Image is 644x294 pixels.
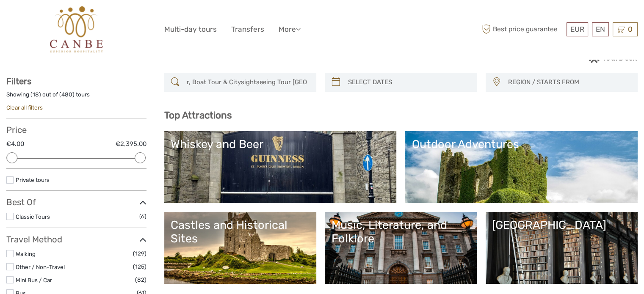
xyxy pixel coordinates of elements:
a: Walking [16,250,36,257]
h3: Travel Method [6,234,146,245]
span: (129) [133,249,146,258]
label: €2,395.00 [116,140,146,148]
span: EUR [570,25,584,33]
a: Music, Literature, and Folklore [332,218,471,278]
a: Multi-day tours [164,23,217,36]
button: REGION / STARTS FROM [504,75,633,89]
button: Open LiveChat chat widget [97,13,108,23]
label: €4.00 [6,140,24,148]
div: Whiskey and Beer [171,137,390,151]
span: (125) [133,262,146,272]
a: Transfers [231,23,264,36]
a: Classic Tours [16,213,50,220]
div: EN [592,22,609,36]
span: (82) [135,275,146,285]
strong: Filters [6,76,31,86]
a: Mini Bus / Car [16,277,52,283]
div: Showing ( ) out of ( ) tours [6,91,146,104]
p: We're away right now. Please check back later! [12,15,96,22]
div: Outdoor Adventures [412,137,631,151]
label: 18 [33,91,39,99]
label: 480 [61,91,72,99]
span: (6) [139,212,146,221]
span: 0 [627,25,634,33]
a: Private tours [16,176,50,183]
a: Clear all filters [6,104,43,111]
a: Other / Non-Travel [16,264,65,270]
div: Castles and Historical Sites [171,218,310,246]
span: Best price guarantee [480,22,564,36]
input: SELECT DATES [345,75,473,90]
a: Whiskey and Beer [171,137,390,197]
a: Outdoor Adventures [412,137,631,197]
div: Music, Literature, and Folklore [332,218,471,246]
img: 602-0fc6e88d-d366-4c1d-ad88-b45bd91116e8_logo_big.jpg [50,6,103,52]
div: [GEOGRAPHIC_DATA] [492,218,631,232]
a: More [279,23,301,36]
h3: Best Of [6,197,146,207]
a: [GEOGRAPHIC_DATA] [492,218,631,278]
a: Castles and Historical Sites [171,218,310,278]
h3: Price [6,125,146,135]
input: SEARCH [184,75,312,90]
b: Top Attractions [164,110,232,121]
